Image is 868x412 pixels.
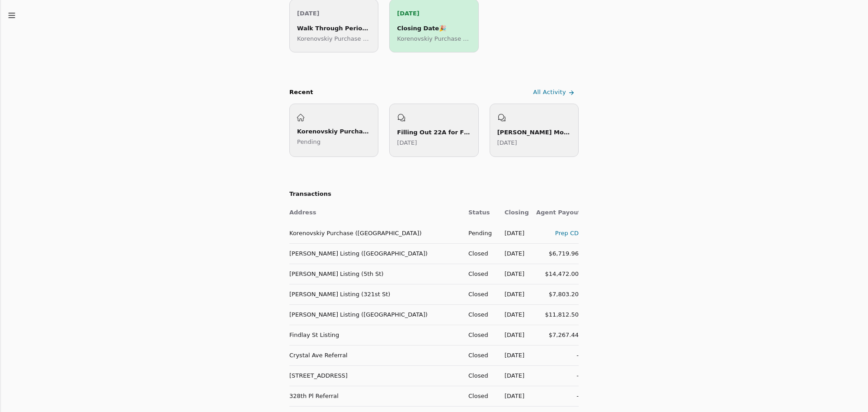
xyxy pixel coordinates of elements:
[297,24,371,33] div: Walk Through Period Begins
[397,128,471,137] div: Filling Out 22A for FHA
[536,249,579,258] div: $6,719.96
[289,264,461,284] td: [PERSON_NAME] Listing (5th St)
[497,304,529,325] td: [DATE]
[461,223,497,243] td: Pending
[536,269,579,279] div: $14,472.00
[461,243,497,264] td: Closed
[536,350,579,360] div: -
[397,9,471,18] p: [DATE]
[289,304,461,325] td: [PERSON_NAME] Listing ([GEOGRAPHIC_DATA])
[289,284,461,304] td: [PERSON_NAME] Listing (321st St)
[289,325,461,345] td: Findlay St Listing
[397,34,471,43] p: Korenovskiy Purchase ([GEOGRAPHIC_DATA])
[289,243,461,264] td: [PERSON_NAME] Listing ([GEOGRAPHIC_DATA])
[289,223,461,243] td: Korenovskiy Purchase ([GEOGRAPHIC_DATA])
[497,345,529,365] td: [DATE]
[497,243,529,264] td: [DATE]
[289,189,579,199] h2: Transactions
[289,386,461,406] td: 328th Pl Referral
[497,128,571,137] div: [PERSON_NAME] Money Release Form
[461,365,497,386] td: Closed
[536,330,579,340] div: $7,267.44
[536,371,579,380] div: -
[289,365,461,386] td: [STREET_ADDRESS]
[497,139,517,146] time: Monday, June 9, 2025 at 9:15:37 PM
[536,391,579,401] div: -
[297,137,371,147] p: Pending
[389,104,478,157] a: Filling Out 22A for FHA[DATE]
[461,345,497,365] td: Closed
[497,325,529,345] td: [DATE]
[497,284,529,304] td: [DATE]
[531,85,579,100] a: All Activity
[497,386,529,406] td: [DATE]
[497,365,529,386] td: [DATE]
[536,228,579,238] div: Prep CD
[397,139,417,146] time: Wednesday, June 18, 2025 at 10:40:21 PM
[490,104,579,157] a: [PERSON_NAME] Money Release Form[DATE]
[461,264,497,284] td: Closed
[297,9,371,18] p: [DATE]
[289,345,461,365] td: Crystal Ave Referral
[289,88,313,97] div: Recent
[289,104,378,157] a: Korenovskiy Purchase ([GEOGRAPHIC_DATA])Pending
[397,24,471,33] div: Closing Date 🎉
[497,264,529,284] td: [DATE]
[461,304,497,325] td: Closed
[536,289,579,299] div: $7,803.20
[497,223,529,243] td: [DATE]
[461,203,497,223] th: Status
[461,284,497,304] td: Closed
[529,203,579,223] th: Agent Payout
[289,203,461,223] th: Address
[497,203,529,223] th: Closing
[297,34,371,43] p: Korenovskiy Purchase ([GEOGRAPHIC_DATA])
[533,88,566,97] span: All Activity
[461,325,497,345] td: Closed
[536,310,579,319] div: $11,812.50
[461,386,497,406] td: Closed
[297,127,371,136] div: Korenovskiy Purchase ([GEOGRAPHIC_DATA])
